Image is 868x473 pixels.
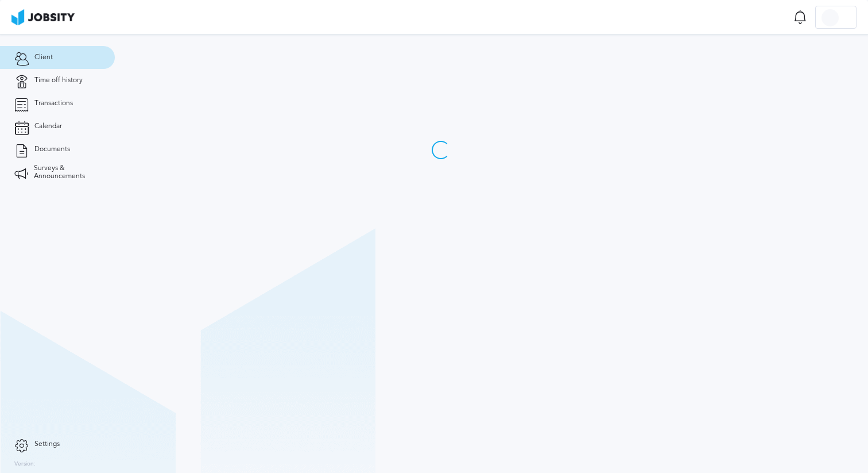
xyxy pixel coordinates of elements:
[34,53,53,61] span: Client
[34,99,73,107] span: Transactions
[34,440,60,448] span: Settings
[34,145,70,153] span: Documents
[34,122,62,130] span: Calendar
[14,461,36,468] label: Version:
[11,9,75,25] img: ab4bad089aa723f57921c736e9817d99.png
[34,76,83,84] span: Time off history
[34,164,100,180] span: Surveys & Announcements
